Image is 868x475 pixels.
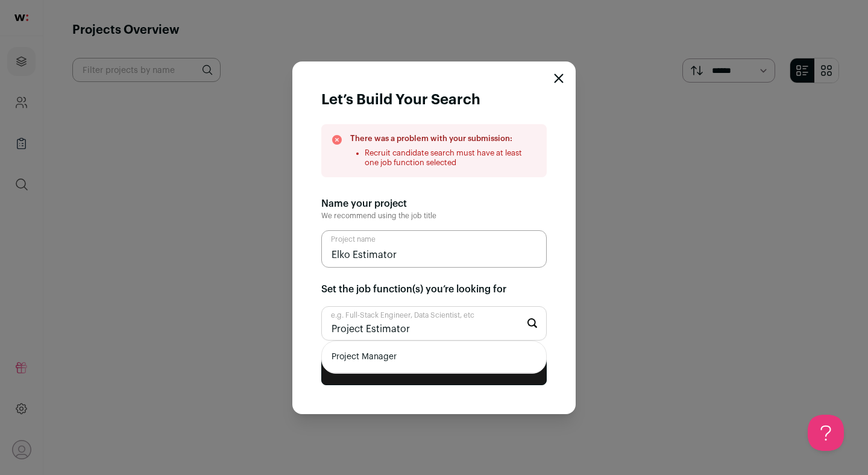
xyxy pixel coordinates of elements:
input: Start typing... [321,306,547,341]
h3: There was a problem with your submission: [350,134,537,143]
h1: Let’s Build Your Search [321,90,480,110]
h2: Set the job function(s) you’re looking for [321,282,547,297]
li: Recruit candidate search must have at least one job function selected [365,148,537,168]
span: We recommend using the job title [321,212,436,219]
button: Close modal [554,74,564,83]
input: Project name [321,230,547,268]
h2: Name your project [321,197,547,211]
iframe: Help Scout Beacon - Open [808,415,844,451]
li: Project Manager [322,341,546,373]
